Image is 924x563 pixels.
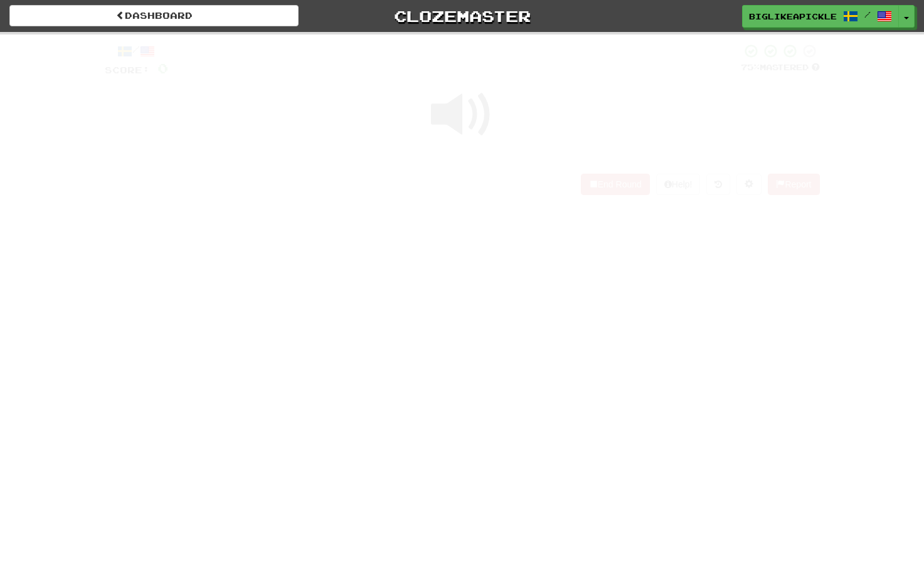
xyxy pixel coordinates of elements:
[749,11,837,22] span: biglikeapickle
[9,5,299,26] a: Dashboard
[157,60,168,76] span: 0
[105,43,168,59] div: /
[742,5,899,28] a: biglikeapickle /
[656,174,701,195] button: Help!
[701,33,733,48] span: Inf
[864,10,871,19] span: /
[105,65,150,75] span: Score:
[741,62,820,73] div: Mastered
[288,33,299,48] span: 0
[581,174,650,195] button: End Round
[741,62,760,72] span: 75 %
[706,174,730,195] button: Round history (alt+y)
[512,33,523,48] span: 0
[768,174,819,195] button: Report
[317,5,607,27] a: Clozemaster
